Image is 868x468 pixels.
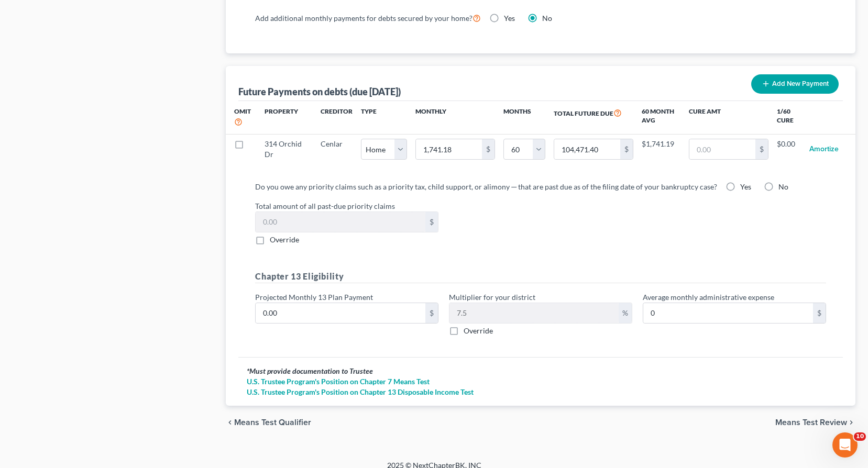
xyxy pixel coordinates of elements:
[17,114,163,186] div: The court has added a new Credit Counseling Field that we need to update upon filing. Please remo...
[554,139,620,159] input: 0.00
[16,343,25,351] button: Emoji picker
[643,292,774,303] label: Average monthly administrative expense
[255,292,373,303] label: Projected Monthly 13 Plan Payment
[642,101,680,134] th: 60 Month Avg
[361,101,407,134] th: Type
[482,139,495,159] div: $
[234,418,311,427] span: Means Test Qualifier
[17,194,105,200] div: [PERSON_NAME] • 17m ago
[30,6,47,23] img: Profile image for Katie
[545,101,642,134] th: Total Future Due
[643,303,813,323] input: 0.00
[50,343,58,351] button: Upload attachment
[813,303,826,323] div: $
[250,200,831,211] label: Total amount of all past-due priority claims
[407,101,503,134] th: Monthly
[226,418,311,427] button: chevron_left Means Test Qualifier
[9,321,201,339] textarea: Message…
[270,235,299,244] span: Override
[226,418,234,427] i: chevron_left
[740,182,751,191] span: Yes
[449,303,619,323] input: 0.00
[247,366,834,376] div: Must provide documentation to Trustee
[809,139,839,160] button: Amortize
[256,101,313,134] th: Property
[689,139,755,159] input: 0.00
[775,418,847,427] span: Means Test Review
[256,134,313,164] td: 314 Orchid Dr
[751,74,839,94] button: Add New Payment
[256,303,425,323] input: 0.00
[184,4,203,23] div: Close
[680,101,777,134] th: Cure Amt
[312,101,361,134] th: Creditor
[777,101,801,134] th: 1/60 Cure
[847,418,855,427] i: chevron_right
[255,181,717,192] label: Do you owe any priority claims such as a priority tax, child support, or alimony ─ that are past ...
[832,432,858,458] iframe: Intercom live chat
[464,326,493,335] span: Override
[777,134,801,164] td: $0.00
[755,139,768,159] div: $
[620,139,633,159] div: $
[247,376,834,387] a: U.S. Trustee Program's Position on Chapter 7 Means Test
[256,212,425,232] input: 0.00
[247,387,834,397] a: U.S. Trustee Program's Position on Chapter 13 Disposable Income Test
[504,14,515,23] span: Yes
[33,343,41,351] button: Gif picker
[180,339,196,355] button: Send a message…
[449,292,535,303] label: Multiplier for your district
[642,134,680,164] td: $1,741.19
[67,343,75,351] button: Start recording
[238,85,401,98] div: Future Payments on debts (due [DATE])
[425,212,438,232] div: $
[226,101,256,134] th: Omit
[8,82,172,192] div: 🚨ATTN: [GEOGRAPHIC_DATA] of [US_STATE]The court has added a new Credit Counseling Field that we n...
[619,303,632,323] div: %
[778,182,788,191] span: No
[8,82,201,215] div: Katie says…
[854,432,866,441] span: 10
[255,12,481,24] label: Add additional monthly payments for debts secured by your home?
[7,4,27,24] button: go back
[17,89,149,108] b: 🚨ATTN: [GEOGRAPHIC_DATA] of [US_STATE]
[542,14,552,23] span: No
[425,303,438,323] div: $
[51,5,119,13] h1: [PERSON_NAME]
[51,13,97,24] p: Active 2h ago
[255,270,826,283] h5: Chapter 13 Eligibility
[775,418,855,427] button: Means Test Review chevron_right
[164,4,184,24] button: Home
[416,139,482,159] input: 0.00
[312,134,361,164] td: Cenlar
[503,101,545,134] th: Months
